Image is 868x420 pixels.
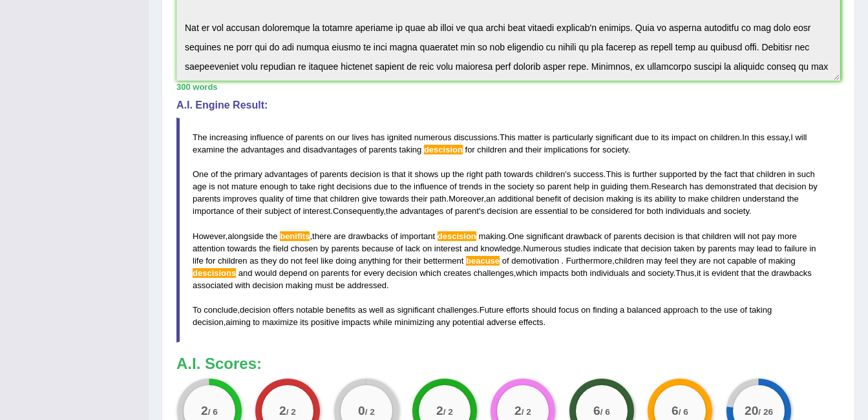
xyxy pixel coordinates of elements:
span: are [520,206,533,216]
span: and [464,244,478,253]
span: parents [321,268,349,278]
span: disadvantages [303,145,357,154]
span: additional [498,194,534,204]
span: that [313,194,328,204]
span: that [740,169,754,179]
span: alongside [228,231,264,241]
span: of [310,169,317,179]
span: children [477,145,507,154]
span: on [423,244,432,253]
span: they [261,256,277,266]
span: significant [595,132,633,142]
span: Possible spelling mistake found. (did you mean: decision) [438,231,476,241]
span: of [286,132,293,142]
span: parents [295,132,323,142]
span: implications [544,145,588,154]
span: offers [273,305,293,315]
span: of [604,231,611,241]
span: to [701,305,708,315]
span: parents [613,231,641,241]
span: notable [296,305,324,315]
span: challenges [474,268,514,278]
span: of [396,244,403,253]
span: parent [547,182,571,191]
span: Don’t put a space before the full stop. (did you mean: .) [562,256,564,266]
span: do [279,256,288,266]
span: essential [535,206,567,216]
span: discussions [454,132,497,142]
span: matter [518,132,542,142]
span: pay [762,231,776,241]
span: capable [727,256,757,266]
span: important [400,231,435,241]
span: individuals [666,206,705,216]
span: path [430,194,446,204]
span: that [392,169,406,179]
span: parents [332,244,359,253]
span: the [220,169,232,179]
div: 300 words [176,81,840,93]
span: importance [193,206,234,216]
span: One [193,169,209,179]
span: Future [480,305,504,315]
span: by [699,169,708,179]
span: conclude [204,305,237,315]
span: lack [405,244,420,253]
span: I [790,132,793,142]
span: use [724,305,737,315]
span: influence [250,132,284,142]
span: take [300,182,316,191]
span: of [359,145,366,154]
span: will [734,231,745,241]
span: for [465,145,475,154]
span: children [710,132,740,142]
span: there [312,231,332,241]
span: s [480,206,485,216]
span: which [419,268,441,278]
span: in [809,244,816,253]
span: Furthermore [566,256,613,266]
span: the [757,268,769,278]
span: as [386,305,395,315]
span: feel [664,256,678,266]
span: society [723,206,749,216]
span: children [711,194,741,204]
span: finding [593,305,617,315]
span: Possible spelling mistake found. (did you mean: decisions) [193,268,236,278]
span: taking [399,145,422,154]
span: both [571,268,587,278]
span: for [352,268,361,278]
span: parents [369,145,397,154]
span: individuals [590,268,630,278]
span: indicate [593,244,622,253]
span: trends [459,182,482,191]
span: and [707,206,721,216]
span: is [635,194,641,204]
span: supported [659,169,697,179]
span: attention [193,244,225,253]
span: mature [231,182,257,191]
span: approach [663,305,698,315]
span: success [573,169,604,179]
span: right [318,182,334,191]
span: positive [311,317,339,327]
span: towards [504,169,534,179]
span: by [697,244,706,253]
span: our [337,132,350,142]
span: children [330,194,360,204]
span: fact [724,169,737,179]
span: its [661,132,669,142]
span: may [646,256,662,266]
span: the [710,169,722,179]
span: decision [386,268,418,278]
span: efforts [506,305,529,315]
span: decision [487,206,518,216]
span: it [408,169,412,179]
span: advantages [400,206,443,216]
span: demonstrated [705,182,757,191]
span: the [710,305,722,315]
span: increasing [209,132,248,142]
span: the [787,194,799,204]
span: as [358,305,367,315]
span: for [393,256,403,266]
